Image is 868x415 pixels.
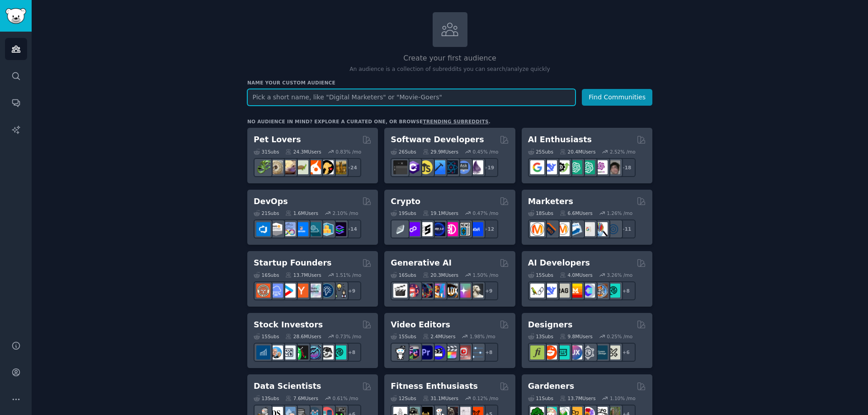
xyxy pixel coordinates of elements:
[423,210,458,216] div: 19.1M Users
[473,272,499,278] div: 1.50 % /mo
[568,222,582,236] img: Emailmarketing
[581,222,595,236] img: googleads
[333,395,359,401] div: 0.61 % /mo
[594,160,608,174] img: OpenAIDev
[285,210,318,216] div: 1.6M Users
[391,319,450,331] h2: Video Editors
[473,149,499,155] div: 0.45 % /mo
[479,281,498,300] div: + 9
[473,395,499,401] div: 0.12 % /mo
[423,333,456,340] div: 2.4M Users
[594,284,608,298] img: llmops
[254,257,331,269] h2: Startup Founders
[470,333,495,340] div: 1.98 % /mo
[294,345,308,359] img: Trading
[419,160,433,174] img: learnjavascript
[594,345,608,359] img: learndesign
[560,333,593,340] div: 9.8M Users
[406,345,420,359] img: editors
[607,333,632,340] div: 0.25 % /mo
[556,345,570,359] img: UI_Design
[254,196,288,207] h2: DevOps
[247,79,652,86] h3: Name your custom audience
[256,222,270,236] img: azuredevops
[479,219,498,238] div: + 12
[469,345,483,359] img: postproduction
[423,395,458,401] div: 31.1M Users
[568,160,582,174] img: chatgpt_promptDesign
[607,210,632,216] div: 1.26 % /mo
[254,319,323,331] h2: Stock Investors
[342,219,361,238] div: + 14
[282,222,296,236] img: Docker_DevOps
[254,272,279,278] div: 16 Sub s
[560,149,595,155] div: 20.4M Users
[457,222,471,236] img: CryptoNews
[333,210,359,216] div: 2.10 % /mo
[419,222,433,236] img: ethstaker
[606,284,620,298] img: AIDevelopersSociety
[528,149,553,155] div: 25 Sub s
[528,134,592,145] h2: AI Enthusiasts
[530,222,544,236] img: content_marketing
[254,381,321,392] h2: Data Scientists
[320,284,334,298] img: Entrepreneurship
[335,149,361,155] div: 0.83 % /mo
[5,8,26,24] img: GummySearch logo
[419,284,433,298] img: deepdream
[285,272,321,278] div: 13.7M Users
[391,381,478,392] h2: Fitness Enthusiasts
[335,333,361,340] div: 0.73 % /mo
[581,284,595,298] img: OpenSourceAI
[457,284,471,298] img: starryai
[543,222,557,236] img: bigseo
[556,284,570,298] img: Rag
[473,210,499,216] div: 0.47 % /mo
[393,284,407,298] img: aivideo
[406,284,420,298] img: dalle2
[332,345,346,359] img: technicalanalysis
[528,333,553,340] div: 13 Sub s
[607,272,632,278] div: 3.26 % /mo
[528,196,573,207] h2: Marketers
[282,160,296,174] img: leopardgeckos
[294,284,308,298] img: ycombinator
[528,272,553,278] div: 15 Sub s
[444,345,458,359] img: finalcutpro
[444,284,458,298] img: FluxAI
[254,395,279,401] div: 13 Sub s
[256,284,270,298] img: EntrepreneurRideAlong
[617,219,636,238] div: + 11
[254,210,279,216] div: 21 Sub s
[406,222,420,236] img: 0xPolygon
[294,222,308,236] img: DevOpsLinks
[282,284,296,298] img: startup
[285,149,321,155] div: 24.3M Users
[294,160,308,174] img: turtle
[594,222,608,236] img: MarketingResearch
[568,345,582,359] img: UXDesign
[556,222,570,236] img: AskMarketing
[469,284,483,298] img: DreamBooth
[581,345,595,359] img: userexperience
[530,284,544,298] img: LangChain
[617,281,636,300] div: + 8
[606,160,620,174] img: ArtificalIntelligence
[247,53,652,64] h2: Create your first audience
[320,160,334,174] img: PetAdvice
[269,284,283,298] img: SaaS
[254,134,301,145] h2: Pet Lovers
[528,395,553,401] div: 11 Sub s
[560,210,593,216] div: 6.6M Users
[342,343,361,362] div: + 8
[393,345,407,359] img: gopro
[444,160,458,174] img: reactnative
[332,284,346,298] img: growmybusiness
[606,345,620,359] img: UX_Design
[617,343,636,362] div: + 6
[431,284,445,298] img: sdforall
[610,395,636,401] div: 1.10 % /mo
[320,345,334,359] img: swingtrading
[269,160,283,174] img: ballpython
[560,272,593,278] div: 4.0M Users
